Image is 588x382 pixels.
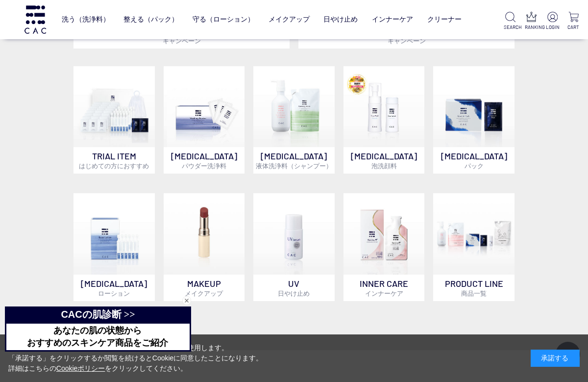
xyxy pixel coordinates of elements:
[79,162,149,170] span: はじめての方におすすめ
[73,193,155,301] a: [MEDICAL_DATA]ローション
[278,289,310,297] span: 日やけ止め
[371,162,397,170] span: 泡洗顔料
[567,12,580,31] a: CART
[323,8,358,31] a: 日やけ止め
[193,8,254,31] a: 守る（ローション）
[253,275,335,301] p: UV
[56,364,105,372] a: Cookieポリシー
[365,289,403,297] span: インナーケア
[433,275,514,301] p: PRODUCT LINE
[343,66,425,174] a: 泡洗顔料 [MEDICAL_DATA]泡洗顔料
[525,12,538,31] a: RANKING
[164,193,245,301] a: MAKEUPメイクアップ
[73,66,155,148] img: トライアルセット
[269,8,310,31] a: メイクアップ
[567,24,580,31] p: CART
[343,147,425,174] p: [MEDICAL_DATA]
[343,193,425,301] a: インナーケア INNER CAREインナーケア
[123,8,178,31] a: 整える（パック）
[433,147,514,174] p: [MEDICAL_DATA]
[433,66,514,174] a: [MEDICAL_DATA]パック
[504,12,517,31] a: SEARCH
[343,193,425,275] img: インナーケア
[98,289,130,297] span: ローション
[182,162,226,170] span: パウダー洗浄料
[253,193,335,301] a: UV日やけ止め
[185,289,223,297] span: メイクアップ
[427,8,462,31] a: クリーナー
[433,193,514,301] a: PRODUCT LINE商品一覧
[253,66,335,174] a: [MEDICAL_DATA]液体洗浄料（シャンプー）
[8,343,263,374] div: 当サイトでは、お客様へのサービス向上のためにCookieを使用します。 「承諾する」をクリックするか閲覧を続けるとCookieに同意したことになります。 詳細はこちらの をクリックしてください。
[546,24,559,31] p: LOGIN
[465,162,484,170] span: パック
[504,24,517,31] p: SEARCH
[343,66,425,148] img: 泡洗顔料
[253,147,335,174] p: [MEDICAL_DATA]
[164,275,245,301] p: MAKEUP
[73,147,155,174] p: TRIAL ITEM
[531,350,580,367] div: 承諾する
[23,5,48,33] img: logo
[525,24,538,31] p: RANKING
[256,162,332,170] span: 液体洗浄料（シャンプー）
[461,289,487,297] span: 商品一覧
[62,8,110,31] a: 洗う（洗浄料）
[73,275,155,301] p: [MEDICAL_DATA]
[343,275,425,301] p: INNER CARE
[164,66,245,174] a: [MEDICAL_DATA]パウダー洗浄料
[372,8,413,31] a: インナーケア
[164,147,245,174] p: [MEDICAL_DATA]
[546,12,559,31] a: LOGIN
[73,66,155,174] a: トライアルセット TRIAL ITEMはじめての方におすすめ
